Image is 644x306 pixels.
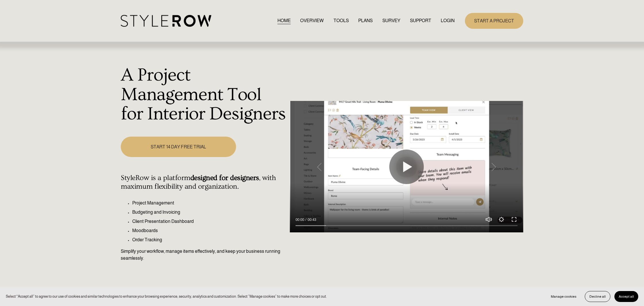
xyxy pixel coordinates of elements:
button: Decline all [585,291,610,302]
a: PLANS [358,17,373,25]
p: Budgeting and Invoicing [132,209,287,216]
h1: A Project Management Tool for Interior Designers [121,66,287,124]
a: folder dropdown [410,17,431,25]
a: START A PROJECT [465,13,523,29]
span: SUPPORT [410,17,431,24]
img: StyleRow [121,15,211,27]
p: Select “Accept all” to agree to our use of cookies and similar technologies to enhance your brows... [6,294,327,299]
p: Client Presentation Dashboard [132,218,287,225]
p: Simplify your workflow, manage items effectively, and keep your business running seamlessly. [121,248,287,262]
div: Duration [306,217,318,223]
button: Manage cookies [547,291,581,302]
p: Moodboards [132,227,287,234]
strong: designed for designers [190,174,259,182]
span: Accept all [619,294,634,299]
span: Decline all [589,294,606,299]
input: Seek [296,224,517,228]
a: OVERVIEW [300,17,324,25]
a: HOME [277,17,291,25]
a: TOOLS [333,17,349,25]
span: Manage cookies [551,294,576,299]
div: Current time [296,217,306,223]
a: LOGIN [441,17,455,25]
button: Accept all [614,291,638,302]
p: Project Management [132,200,287,206]
a: SURVEY [382,17,400,25]
h4: StyleRow is a platform , with maximum flexibility and organization. [121,174,287,191]
a: START 14 DAY FREE TRIAL [121,137,236,157]
p: Order Tracking [132,236,287,243]
button: Play [389,150,424,184]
